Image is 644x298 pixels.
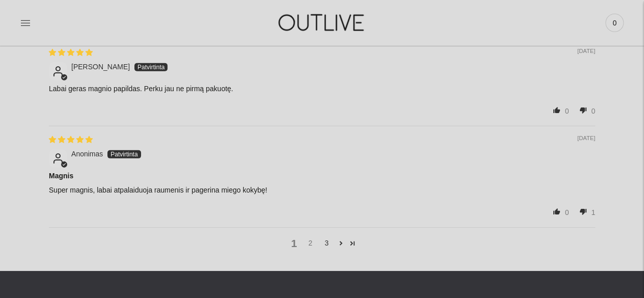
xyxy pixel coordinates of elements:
span: 5 star review [49,48,93,57]
a: 0 [605,12,624,34]
span: down [575,102,591,118]
span: [DATE] [577,47,595,56]
img: OUTLIVE [259,5,386,40]
span: down [575,204,591,219]
span: 0 [607,16,622,30]
p: Labai geras magnio papildas. Perku jau ne pirmą pakuotę. [49,84,595,94]
a: Page 3 [319,237,335,249]
span: [PERSON_NAME] [71,63,130,71]
span: 0 [565,107,569,115]
a: Page 4 [347,237,358,249]
span: 0 [565,208,569,216]
span: 0 [591,107,595,115]
span: [DATE] [577,134,595,143]
span: up [548,102,565,118]
span: Anonimas [71,150,103,158]
b: Magnis [49,171,595,181]
span: up [548,204,565,219]
p: Super magnis, labai atpalaiduoja raumenis ir pagerina miego kokybę! [49,185,595,196]
span: 1 [591,208,595,216]
span: 5 star review [49,136,93,144]
a: Page 2 [335,237,347,249]
a: Page 2 [302,237,319,249]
